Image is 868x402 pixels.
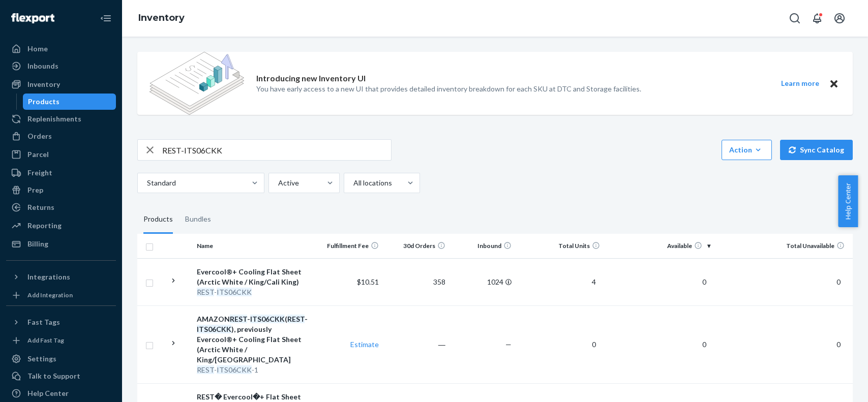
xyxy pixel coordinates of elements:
em: ITS06CKK [250,315,285,323]
a: Freight [6,165,116,181]
em: REST [230,315,247,323]
div: Help Center [27,388,69,398]
div: Orders [27,131,52,141]
img: Flexport logo [11,13,54,23]
div: Add Fast Tag [27,336,64,345]
a: Replenishments [6,111,116,127]
span: 0 [588,340,600,349]
div: Returns [27,202,54,212]
a: Help Center [6,385,116,401]
div: Replenishments [27,114,81,124]
a: Add Integration [6,289,116,301]
ol: breadcrumbs [130,4,193,33]
div: - -1 [197,365,313,375]
a: Estimate [350,340,379,349]
a: Reporting [6,218,116,234]
button: Close [827,77,841,90]
em: REST [197,288,214,296]
span: 4 [588,277,600,286]
input: Active [277,178,278,188]
div: Products [143,205,173,234]
button: Integrations [6,269,116,285]
div: Fast Tags [27,317,60,327]
p: Introducing new Inventory UI [256,73,366,84]
th: Fulfillment Fee [317,234,383,258]
p: You have early access to a new UI that provides detailed inventory breakdown for each SKU at DTC ... [256,84,641,94]
div: Parcel [27,149,49,160]
span: $10.51 [357,277,379,286]
button: Sync Catalog [780,140,853,160]
a: Parcel [6,146,116,163]
a: Prep [6,182,116,198]
div: Inbounds [27,61,58,71]
span: 0 [698,277,710,286]
div: Products [28,97,59,107]
div: Freight [27,168,52,178]
div: Integrations [27,272,70,282]
a: Orders [6,128,116,144]
em: ITS06CKK [217,365,252,374]
a: Add Fast Tag [6,334,116,347]
div: Action [729,145,764,155]
em: REST [197,365,214,374]
div: Evercool®+ Cooling Flat Sheet (Arctic White / King/Cali King) [197,267,313,287]
div: Settings [27,354,56,364]
a: Inbounds [6,58,116,74]
input: Search inventory by name or sku [162,140,391,160]
td: ― [383,305,449,383]
a: Inventory [6,76,116,92]
div: AMAZON - ( - ), previously Evercool®+ Cooling Flat Sheet (Arctic White / King/[GEOGRAPHIC_DATA] [197,314,313,365]
th: Total Units [516,234,604,258]
em: ITS06CKK [197,325,231,333]
button: Action [722,140,772,160]
a: Settings [6,351,116,367]
span: — [505,340,512,349]
a: Talk to Support [6,368,116,384]
span: 0 [832,277,845,286]
img: new-reports-banner-icon.82668bd98b6a51aee86340f2a7b77ae3.png [149,52,244,115]
div: Talk to Support [27,371,80,381]
th: Available [604,234,714,258]
span: 0 [832,340,845,349]
button: Help Center [838,175,858,227]
a: Home [6,41,116,57]
button: Fast Tags [6,314,116,330]
a: Inventory [138,12,185,23]
div: Reporting [27,221,62,231]
button: Open notifications [807,8,827,28]
em: REST [287,315,305,323]
a: Returns [6,199,116,215]
input: All locations [352,178,353,188]
th: Name [193,234,317,258]
td: 358 [383,258,449,305]
div: Bundles [185,205,211,234]
div: Home [27,44,48,54]
th: 30d Orders [383,234,449,258]
td: 1024 [450,258,516,305]
a: Billing [6,236,116,252]
button: Learn more [774,77,825,90]
div: - [197,287,313,297]
a: Products [23,94,116,110]
input: Standard [146,178,147,188]
div: Billing [27,239,48,249]
button: Open account menu [829,8,850,28]
div: Add Integration [27,291,73,299]
div: Inventory [27,79,60,89]
div: Prep [27,185,43,195]
button: Close Navigation [96,8,116,28]
span: 0 [698,340,710,349]
button: Open Search Box [785,8,805,28]
th: Inbound [450,234,516,258]
th: Total Unavailable [714,234,853,258]
em: ITS06CKK [217,288,252,296]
